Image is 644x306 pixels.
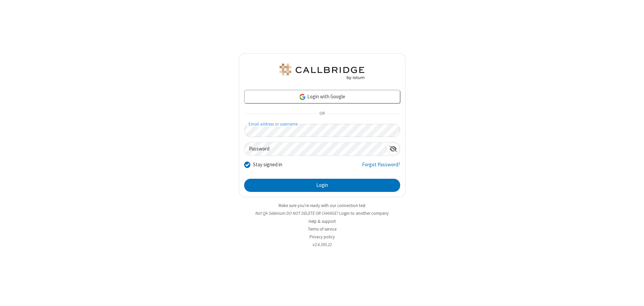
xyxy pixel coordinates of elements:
button: Login to another company [339,210,389,216]
a: Terms of service [308,226,336,232]
div: Show password [387,142,400,155]
input: Email address or username [244,124,400,137]
a: Forgot Password? [362,161,400,174]
a: Privacy policy [310,234,335,240]
button: Login [244,179,400,192]
a: Login with Google [244,90,400,103]
img: google-icon.png [299,93,306,101]
span: OR [317,109,327,118]
label: Stay signed in [253,161,282,169]
a: Help & support [309,218,336,224]
img: QA Selenium DO NOT DELETE OR CHANGE [278,64,366,80]
a: Make sure you're ready with our connection test [279,203,365,208]
li: v2.6.350.22 [239,241,406,248]
input: Password [245,142,387,156]
li: Not QA Selenium DO NOT DELETE OR CHANGE? [239,210,406,216]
